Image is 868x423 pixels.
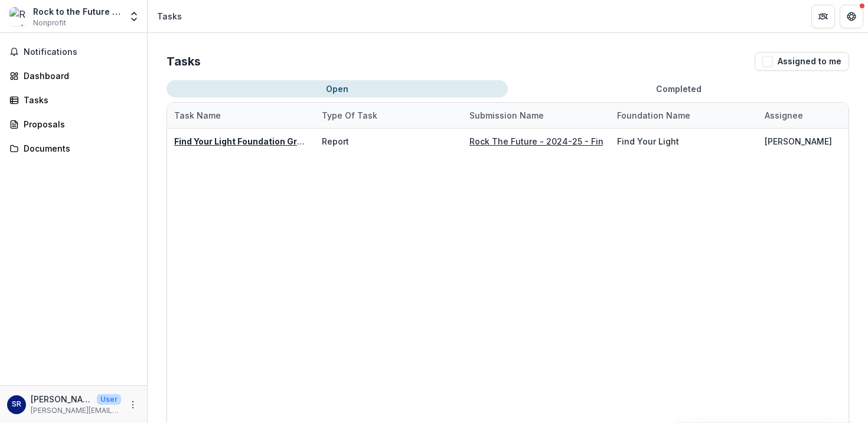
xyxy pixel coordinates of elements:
[315,109,384,122] div: Type of Task
[126,5,142,28] button: Open entity switcher
[31,393,92,405] p: [PERSON_NAME]
[610,103,758,128] div: Foundation Name
[610,109,697,122] div: Foundation Name
[755,52,849,71] button: Assigned to me
[167,109,228,122] div: Task Name
[24,118,133,130] div: Proposals
[167,80,508,97] button: Open
[152,8,187,25] nav: breadcrumb
[12,401,21,408] div: Sophia Rivera
[5,139,142,158] a: Documents
[462,103,610,128] div: Submission Name
[97,394,121,405] p: User
[5,90,142,110] a: Tasks
[315,103,462,128] div: Type of Task
[508,80,849,97] button: Completed
[33,5,121,18] div: Rock to the Future '24
[31,405,121,416] p: [PERSON_NAME][EMAIL_ADDRESS][DOMAIN_NAME]
[126,398,140,412] button: More
[5,114,142,134] a: Proposals
[758,109,810,122] div: Assignee
[765,135,832,147] div: [PERSON_NAME]
[462,109,551,122] div: Submission Name
[174,136,342,146] a: Find Your Light Foundation Grant Report
[157,10,182,22] div: Tasks
[24,47,138,57] span: Notifications
[840,5,863,28] button: Get Help
[167,103,315,128] div: Task Name
[24,142,133,155] div: Documents
[33,18,66,28] span: Nonprofit
[24,70,133,82] div: Dashboard
[617,135,679,147] div: Find Your Light
[469,136,792,146] a: Rock The Future - 2024-25 - Find Your Light Foundation Request for Proposal
[322,135,349,147] div: Report
[811,5,835,28] button: Partners
[167,54,201,68] h2: Tasks
[24,94,133,106] div: Tasks
[5,42,142,61] button: Notifications
[9,7,28,26] img: Rock to the Future '24
[5,66,142,86] a: Dashboard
